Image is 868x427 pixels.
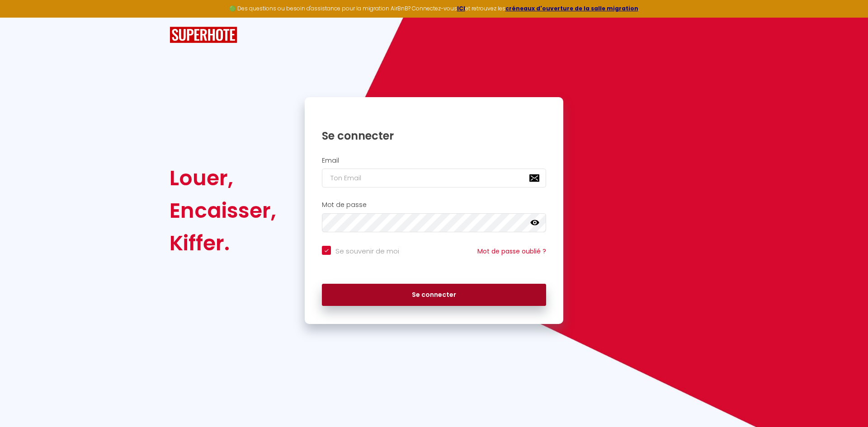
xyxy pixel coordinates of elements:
a: créneaux d'ouverture de la salle migration [505,5,638,12]
h2: Email [322,157,546,164]
a: Mot de passe oublié ? [477,247,546,256]
a: ICI [457,5,465,12]
img: SuperHote logo [170,27,237,43]
div: Kiffer. [170,227,276,259]
div: Louer, [170,162,276,194]
h2: Mot de passe [322,201,546,209]
input: Ton Email [322,169,546,188]
div: Encaisser, [170,194,276,227]
h1: Se connecter [322,129,546,143]
button: Se connecter [322,284,546,306]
